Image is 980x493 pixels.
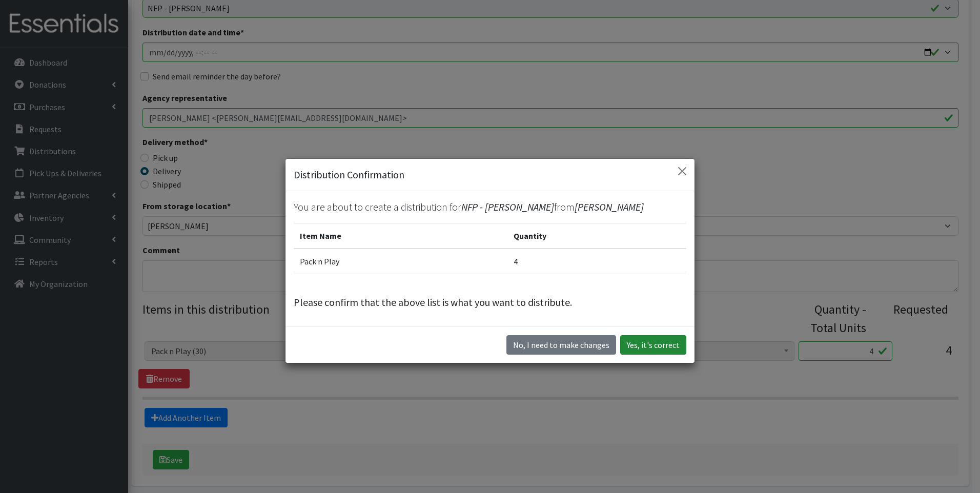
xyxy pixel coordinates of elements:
td: Pack n Play [294,249,507,274]
p: You are about to create a distribution for from [294,199,686,215]
button: Close [674,163,690,179]
h5: Distribution Confirmation [294,167,404,182]
span: [PERSON_NAME] [575,200,644,213]
th: Quantity [507,223,686,249]
p: Please confirm that the above list is what you want to distribute. [294,295,686,310]
button: Yes, it's correct [620,335,686,355]
button: No I need to make changes [506,335,616,355]
td: 4 [507,249,686,274]
span: NFP - [PERSON_NAME] [461,200,554,213]
th: Item Name [294,223,507,249]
